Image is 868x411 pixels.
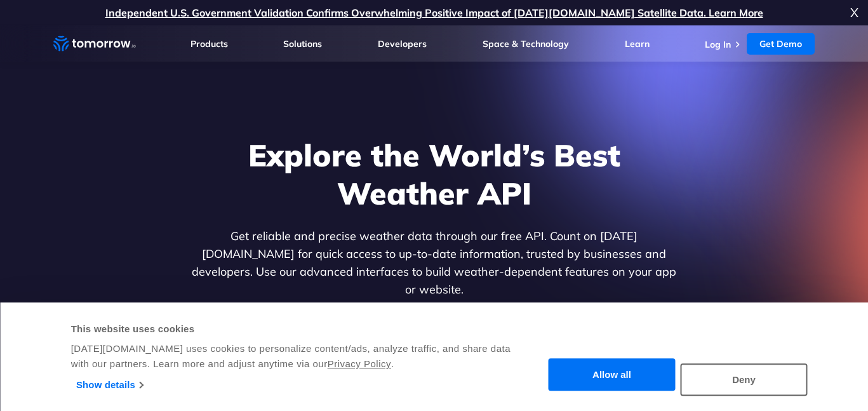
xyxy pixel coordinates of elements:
[53,34,136,53] a: Home link
[189,136,679,212] h1: Explore the World’s Best Weather API
[76,375,143,394] a: Show details
[549,359,676,391] button: Allow all
[483,38,569,50] a: Space & Technology
[105,6,763,19] a: Independent U.S. Government Validation Confirms Overwhelming Positive Impact of [DATE][DOMAIN_NAM...
[747,33,815,55] a: Get Demo
[71,321,526,337] div: This website uses cookies
[71,341,526,372] div: [DATE][DOMAIN_NAME] uses cookies to personalize content/ads, analyze traffic, and share data with...
[190,38,228,50] a: Products
[283,38,322,50] a: Solutions
[378,38,427,50] a: Developers
[189,227,679,299] p: Get reliable and precise weather data through our free API. Count on [DATE][DOMAIN_NAME] for quic...
[681,363,808,396] button: Deny
[625,38,650,50] a: Learn
[328,358,391,369] a: Privacy Policy
[705,39,731,50] a: Log In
